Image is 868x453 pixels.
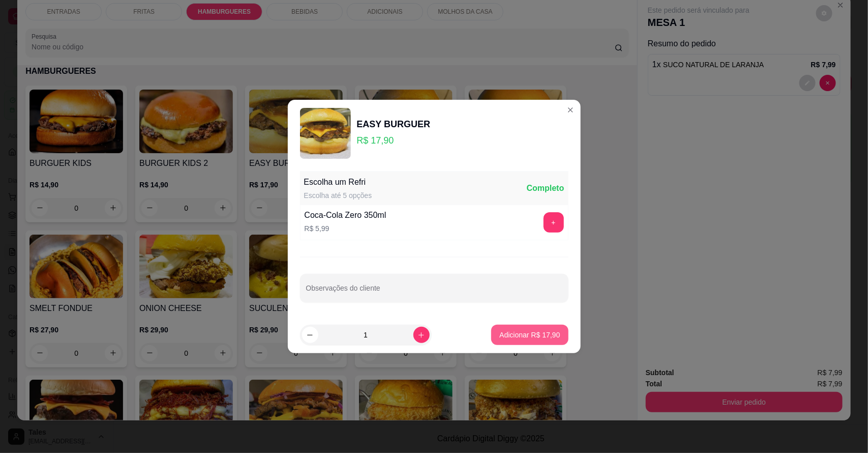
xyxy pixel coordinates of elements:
[413,327,430,343] button: increase-product-quantity
[305,209,386,221] div: Coca-Cola Zero 350ml
[304,190,372,201] div: Escolha até 5 opções
[499,330,560,340] p: Adicionar R$ 17,90
[302,327,318,343] button: decrease-product-quantity
[544,212,564,233] button: add
[527,182,564,194] div: Completo
[357,117,431,131] div: EASY BURGUER
[305,223,386,234] p: R$ 5,99
[300,108,351,159] img: product-image
[304,176,372,188] div: Escolha um Refri
[357,133,431,148] p: R$ 17,90
[306,287,562,297] input: Observações do cliente
[562,102,579,118] button: Close
[491,325,568,345] button: Adicionar R$ 17,90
